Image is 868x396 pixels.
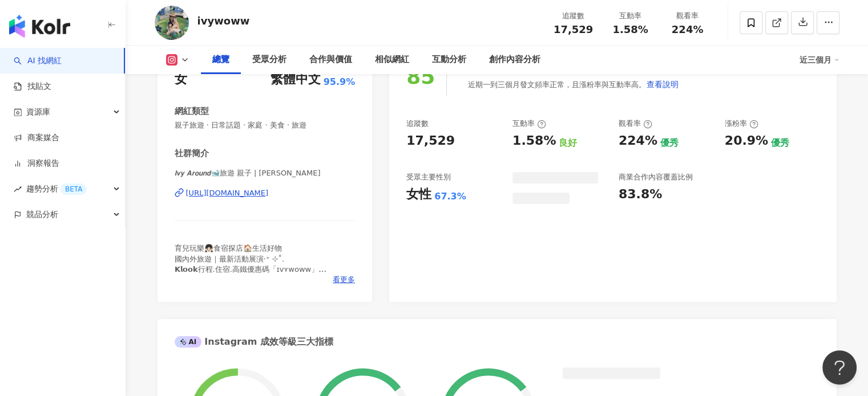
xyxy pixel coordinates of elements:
[725,119,758,129] div: 漲粉率
[60,183,87,195] div: BETA
[14,55,62,67] a: searchAI 找網紅
[26,99,50,125] span: 資源庫
[14,185,22,193] span: rise
[672,24,704,35] span: 224%
[647,80,679,89] span: 查看說明
[175,336,202,348] div: AI
[175,71,187,88] div: 女
[197,14,250,28] div: ivywoww
[660,137,679,149] div: 優秀
[309,53,352,67] div: 合作與價值
[406,172,451,182] div: 受眾主要性別
[619,186,662,203] div: 83.8%
[175,336,333,348] div: Instagram 成效等級三大指標
[432,53,466,67] div: 互動分析
[155,6,189,40] img: KOL Avatar
[559,137,577,149] div: 良好
[186,188,269,198] div: [URL][DOMAIN_NAME]
[271,71,321,88] div: 繁體中文
[619,172,693,182] div: 商業合作內容覆蓋比例
[725,132,768,150] div: 20.9%
[175,188,356,198] a: [URL][DOMAIN_NAME]
[252,53,286,67] div: 受眾分析
[612,24,648,35] span: 1.58%
[646,73,679,96] button: 查看說明
[489,53,540,67] div: 創作內容分析
[26,176,87,202] span: 趨勢分析
[375,53,409,67] div: 相似網紅
[468,73,679,96] div: 近期一到三個月發文頻率正常，且漲粉率與互動率高。
[406,65,435,88] div: 85
[406,186,431,203] div: 女性
[14,132,59,144] a: 商案媒合
[14,158,59,169] a: 洞察報告
[512,119,546,129] div: 互動率
[619,119,652,129] div: 觀看率
[324,76,356,88] span: 95.9%
[619,132,657,150] div: 224%
[175,105,209,117] div: 網紅類型
[406,132,455,150] div: 17,529
[175,148,209,160] div: 社群簡介
[175,120,356,130] span: 親子旅遊 · 日常話題 · 家庭 · 美食 · 旅遊
[333,275,355,285] span: 看更多
[822,350,857,385] iframe: Help Scout Beacon - Open
[771,137,789,149] div: 優秀
[552,10,595,22] div: 追蹤數
[406,119,429,129] div: 追蹤數
[554,23,593,35] span: 17,529
[512,132,556,150] div: 1.58%
[666,10,709,22] div: 觀看率
[175,168,356,178] span: 𝙄𝙫𝙮 𝘼𝙧𝙤𝙪𝙣𝙙🐋旅遊 親子 | [PERSON_NAME]
[609,10,652,22] div: 互動率
[434,190,466,203] div: 67.3%
[175,244,327,284] span: 育兒玩樂👧🏻食宿探店🏠生活好物 國內外旅遊｜最新活動展演‧⁺ ⊹˚. 𝗞𝗹𝗼𝗼𝗸行程.住宿.高鐵優惠碼「ɪᴠʏᴡᴏᴡᴡ」 Ivy媽咪& 6y 𝗛𝗲𝗶𝗱𝗶🎓小一預備生
[9,15,70,38] img: logo
[14,81,51,92] a: 找貼文
[800,51,839,69] div: 近三個月
[212,53,229,67] div: 總覽
[26,202,58,227] span: 競品分析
